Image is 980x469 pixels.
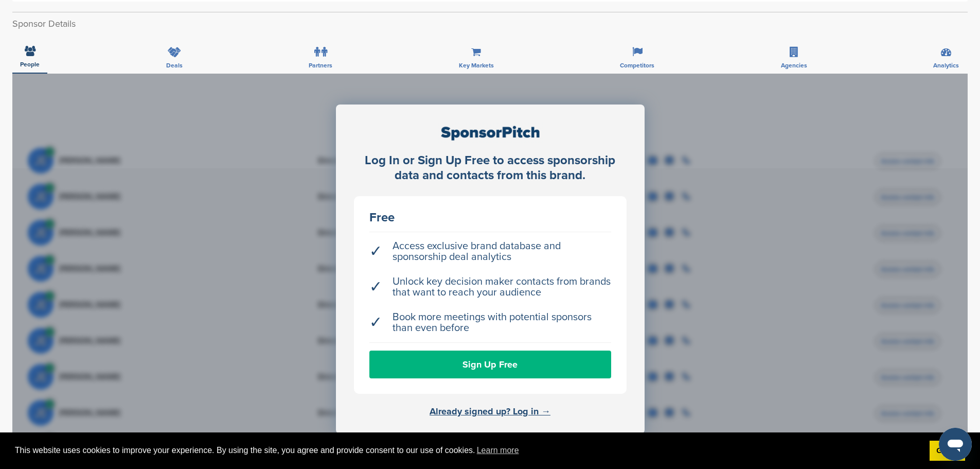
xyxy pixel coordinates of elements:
[475,443,521,458] a: learn more about cookies
[369,351,611,378] a: Sign Up Free
[354,153,627,183] div: Log In or Sign Up Free to access sponsorship data and contacts from this brand.
[369,246,382,257] span: ✓
[369,236,611,268] li: Access exclusive brand database and sponsorship deal analytics
[369,271,611,303] li: Unlock key decision maker contacts from brands that want to reach your audience
[12,17,968,31] h2: Sponsor Details
[430,406,550,417] a: Already signed up? Log in →
[620,62,654,68] span: Competitors
[369,307,611,339] li: Book more meetings with potential sponsors than even before
[369,282,382,292] span: ✓
[369,317,382,328] span: ✓
[369,212,611,224] div: Free
[781,62,807,68] span: Agencies
[939,428,972,461] iframe: Button to launch messaging window
[933,62,959,68] span: Analytics
[459,62,494,68] span: Key Markets
[166,62,183,68] span: Deals
[930,441,965,461] a: dismiss cookie message
[15,443,921,458] span: This website uses cookies to improve your experience. By using the site, you agree and provide co...
[309,62,332,68] span: Partners
[20,61,40,67] span: People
